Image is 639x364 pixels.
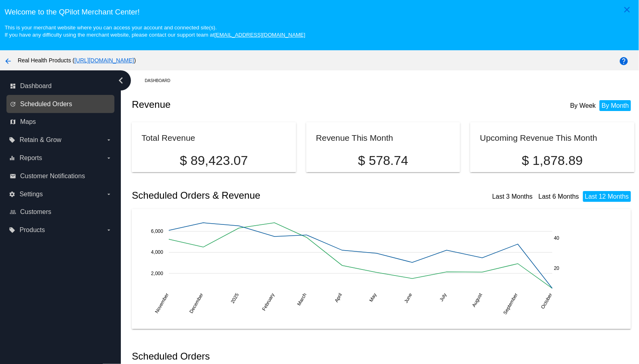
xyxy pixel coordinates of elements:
[20,208,51,216] span: Customers
[19,191,43,198] span: Settings
[4,25,305,38] small: This is your merchant website where you can access your account and connected site(s). If you hav...
[585,193,629,200] a: Last 12 Months
[132,190,383,201] h2: Scheduled Orders & Revenue
[10,98,112,111] a: update Scheduled Orders
[439,292,448,302] text: July
[189,292,205,315] text: December
[20,101,72,108] span: Scheduled Orders
[19,154,42,162] span: Reports
[20,82,52,90] span: Dashboard
[106,191,112,197] i: arrow_drop_down
[141,153,286,168] p: $ 89,423.07
[471,292,483,308] text: August
[539,193,579,200] a: Last 6 Months
[554,266,560,271] text: 20
[132,99,383,110] h2: Revenue
[132,351,383,362] h2: Scheduled Orders
[10,209,16,215] i: people_outline
[75,57,134,64] a: [URL][DOMAIN_NAME]
[151,228,163,234] text: 6,000
[480,133,597,142] h2: Upcoming Revenue This Month
[316,153,450,168] p: $ 578.74
[296,292,308,307] text: March
[10,206,112,218] a: people_outline Customers
[10,115,112,128] a: map Maps
[10,101,16,107] i: update
[3,56,13,66] mat-icon: arrow_back
[502,292,519,316] text: September
[9,191,15,197] i: settings
[230,292,241,304] text: 2025
[106,137,112,143] i: arrow_drop_down
[10,80,112,93] a: dashboard Dashboard
[106,155,112,161] i: arrow_drop_down
[154,292,170,315] text: November
[20,173,85,180] span: Customer Notifications
[600,100,631,111] li: By Month
[10,119,16,125] i: map
[316,133,393,142] h2: Revenue This Month
[19,226,45,234] span: Products
[334,292,343,304] text: April
[403,292,413,304] text: June
[106,227,112,233] i: arrow_drop_down
[554,235,560,241] text: 40
[4,8,634,16] h3: Welcome to the QPilot Merchant Center!
[261,292,276,312] text: February
[18,57,136,64] span: Real Health Products ( )
[10,170,112,183] a: email Customer Notifications
[622,5,632,14] mat-icon: close
[9,155,15,161] i: equalizer
[10,83,16,89] i: dashboard
[10,173,16,179] i: email
[9,137,15,143] i: local_offer
[20,118,36,125] span: Maps
[141,133,195,142] h2: Total Revenue
[114,74,127,87] i: chevron_left
[214,32,305,38] a: [EMAIL_ADDRESS][DOMAIN_NAME]
[492,193,533,200] a: Last 3 Months
[480,153,624,168] p: $ 1,878.89
[568,100,598,111] li: By Week
[619,56,629,66] mat-icon: help
[145,74,177,87] a: Dashboard
[151,271,163,276] text: 2,000
[540,292,554,310] text: October
[151,249,163,255] text: 4,000
[368,292,378,303] text: May
[9,227,15,233] i: local_offer
[19,136,61,144] span: Retain & Grow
